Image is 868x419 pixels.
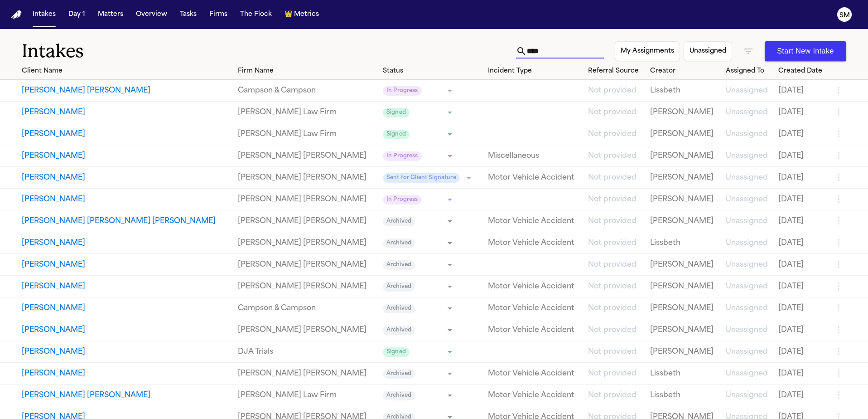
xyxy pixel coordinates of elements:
text: SM [839,12,850,19]
a: View details for Lisa Osmers [650,346,719,357]
a: View details for Jose Manuel Iregui [650,151,719,161]
a: View details for May Zapata [726,107,771,118]
span: Sent for Client Signature [383,173,460,183]
button: View details for Carlos Josue Rodriguez Terrero [22,216,231,227]
a: View details for Lisa Osmers [22,346,231,357]
a: View details for Julio Alexander Blanco Viana [22,390,231,401]
div: Status [383,66,481,76]
div: Update intake status [383,106,455,119]
button: View details for Julio Hernando [22,368,231,379]
span: Unassigned [726,174,768,181]
a: View details for Carlos Josue Rodriguez Terrero [488,216,581,227]
a: View details for Enrique Rijo [22,129,231,140]
button: View details for Julio Aguirre [22,238,231,248]
a: View details for Jose Manuel Iregui [488,151,581,161]
div: Update intake status [383,193,455,206]
a: View details for John Latu [778,259,826,270]
span: Not provided [588,109,637,116]
div: Update intake status [383,346,455,358]
span: Unassigned [726,370,768,377]
a: View details for Jayla McElroy [726,172,771,183]
a: View details for Julio Aguirre [488,238,581,248]
span: Not provided [588,326,637,334]
a: View details for Manuel Tavarez [778,303,826,314]
span: Not provided [588,283,637,290]
span: Not provided [588,196,637,203]
a: View details for Carlos Josue Rodriguez Terrero [778,216,826,227]
span: Unassigned [726,152,768,160]
div: Referral Source [588,66,643,76]
span: Archived [383,239,415,248]
a: View details for Jhonnathan Patino [726,281,771,292]
a: View details for Mary Jaimes [488,325,581,336]
a: View details for Julio Hernando [726,368,771,379]
span: Archived [383,391,415,401]
a: View details for Jayla McElroy [22,172,231,183]
a: View details for Julio Aguirre [726,238,771,248]
button: View details for Manuel Tavarez [22,303,231,314]
button: crownMetrics [281,6,323,23]
a: View details for Jhonnathan Patino [778,281,826,292]
a: View details for John Latu [726,259,771,270]
a: View details for Julio Hernando [778,368,826,379]
span: Signed [383,347,410,357]
a: View details for Julio Aguirre [778,238,826,248]
div: Update intake status [383,237,455,249]
span: Archived [383,217,415,227]
div: Update intake status [383,280,455,293]
button: Overview [132,6,171,23]
a: View details for John Latu [588,259,643,270]
a: View details for Julio Hernando [488,368,581,379]
a: Day 1 [65,6,89,23]
div: Update intake status [383,324,455,336]
div: Incident Type [488,66,581,76]
a: View details for Jose Manuel Iregui [22,151,231,161]
span: Unassigned [726,326,768,334]
a: View details for John Latu [238,259,376,270]
button: View details for Jose Buezo [22,194,231,205]
a: View details for Julian Antonio Morales Nieves [778,85,826,96]
a: View details for May Zapata [778,107,826,118]
a: View details for Mary Jaimes [588,325,643,336]
a: View details for Julio Alexander Blanco Viana [778,390,826,401]
a: View details for May Zapata [238,107,376,118]
a: View details for Julio Aguirre [650,238,719,248]
a: View details for Carlos Josue Rodriguez Terrero [588,216,643,227]
a: View details for Jhonnathan Patino [488,281,581,292]
button: View details for John Latu [22,259,231,270]
span: Unassigned [726,239,768,247]
span: Archived [383,304,415,314]
span: Not provided [588,239,637,247]
a: The Flock [236,6,275,23]
button: Firms [206,6,231,23]
a: View details for May Zapata [22,107,231,118]
a: View details for Jayla McElroy [778,172,826,183]
div: Update intake status [383,215,455,228]
button: Intakes [29,6,59,23]
a: View details for Jose Manuel Iregui [726,151,771,161]
div: Update intake status [383,258,455,271]
span: Not provided [588,370,637,377]
a: View details for Jose Buezo [726,194,771,205]
button: Tasks [176,6,200,23]
span: Not provided [588,152,637,160]
span: Unassigned [726,305,768,312]
img: Finch Logo [11,10,22,19]
a: View details for Julio Alexander Blanco Viana [650,390,719,401]
span: Not provided [588,261,637,268]
a: View details for Jhonnathan Patino [22,281,231,292]
button: Matters [94,6,127,23]
a: View details for Carlos Josue Rodriguez Terrero [726,216,771,227]
span: Archived [383,260,415,270]
a: View details for May Zapata [588,107,643,118]
div: Update intake status [383,150,455,162]
span: Not provided [588,392,637,399]
a: View details for Enrique Rijo [778,129,826,140]
a: View details for Carlos Josue Rodriguez Terrero [238,216,376,227]
a: View details for Julian Antonio Morales Nieves [588,85,643,96]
